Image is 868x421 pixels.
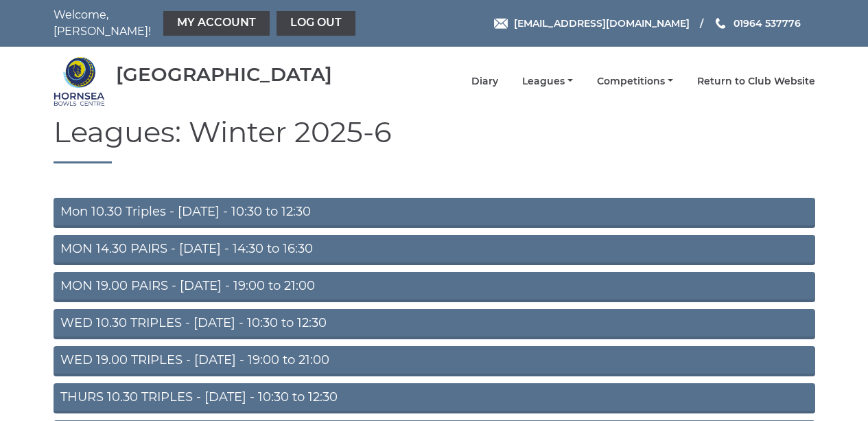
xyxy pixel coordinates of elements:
img: Phone us [716,18,725,29]
a: MON 19.00 PAIRS - [DATE] - 19:00 to 21:00 [54,272,815,302]
a: WED 10.30 TRIPLES - [DATE] - 10:30 to 12:30 [54,309,815,339]
a: WED 19.00 TRIPLES - [DATE] - 19:00 to 21:00 [54,346,815,376]
a: Leagues [522,75,573,88]
a: MON 14.30 PAIRS - [DATE] - 14:30 to 16:30 [54,235,815,265]
a: Competitions [597,75,673,88]
img: Email [494,19,508,29]
img: Hornsea Bowls Centre [54,56,105,107]
div: [GEOGRAPHIC_DATA] [116,64,332,85]
a: Email [EMAIL_ADDRESS][DOMAIN_NAME] [494,16,690,31]
a: THURS 10.30 TRIPLES - [DATE] - 10:30 to 12:30 [54,383,815,413]
a: Phone us 01964 537776 [714,16,801,31]
a: Log out [277,11,355,36]
a: Diary [471,75,498,88]
a: Return to Club Website [697,75,815,88]
span: 01964 537776 [734,17,801,30]
nav: Welcome, [PERSON_NAME]! [54,7,359,40]
a: Mon 10.30 Triples - [DATE] - 10:30 to 12:30 [54,198,815,228]
a: My Account [163,11,270,36]
h1: Leagues: Winter 2025-6 [54,116,815,163]
span: [EMAIL_ADDRESS][DOMAIN_NAME] [514,17,690,30]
